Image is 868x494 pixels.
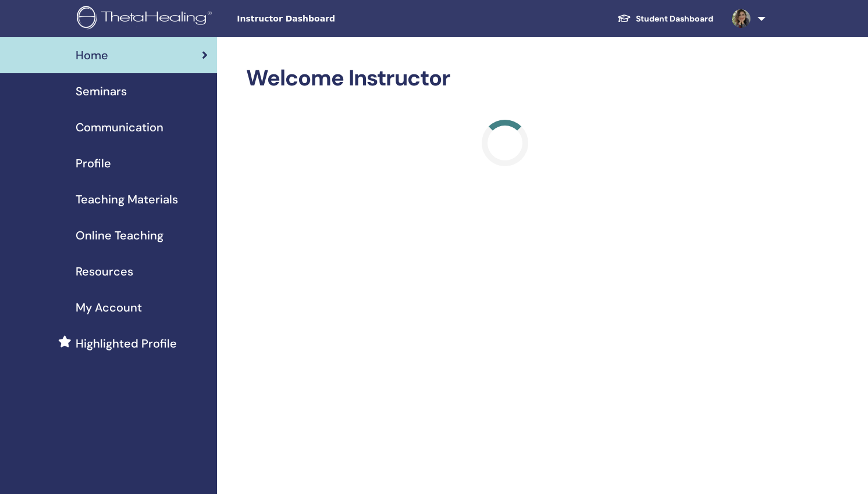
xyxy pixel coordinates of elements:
h2: Welcome Instructor [246,65,763,92]
img: default.jpg [732,9,750,28]
img: graduation-cap-white.svg [617,13,631,23]
span: Profile [76,155,111,172]
span: My Account [76,299,142,316]
span: Home [76,46,108,64]
span: Instructor Dashboard [237,13,411,25]
span: Resources [76,263,133,280]
span: Teaching Materials [76,191,178,208]
span: Online Teaching [76,227,163,244]
span: Seminars [76,83,127,100]
span: Highlighted Profile [76,335,177,352]
img: logo.png [77,6,216,32]
a: Student Dashboard [608,8,723,30]
span: Communication [76,119,163,136]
